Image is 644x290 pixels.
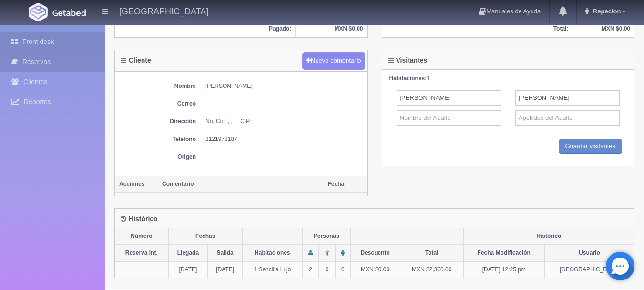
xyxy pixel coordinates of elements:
dd: [PERSON_NAME] [205,82,362,90]
input: Nombre del Adulto [397,90,501,106]
th: Llegada [168,245,208,261]
td: 1 Sencilla Lujo [242,261,302,278]
dt: Nombre [120,82,196,90]
dt: Teléfono [120,135,196,143]
input: Apellidos del Adulto [515,90,620,106]
th: Fecha [324,176,367,193]
dd: No, Col. , , , , C.P. [205,118,362,126]
th: Histórico [463,228,634,245]
th: Total [400,245,463,261]
dt: Correo [120,100,196,108]
td: [DATE] [208,261,243,278]
dt: Origen [120,153,196,161]
td: 2 [302,261,318,278]
h4: Cliente [121,57,151,64]
th: Reserva Int. [115,245,168,261]
td: [DATE] 12:25 pm [463,261,544,278]
input: Guardar visitantes [559,139,623,154]
td: MXN $0.00 [350,261,400,278]
th: Número [115,228,168,245]
th: Acciones [115,176,158,193]
th: Usuario [544,245,634,261]
dd: 3121978187 [205,135,362,143]
th: Salida [208,245,243,261]
h4: [GEOGRAPHIC_DATA] [119,5,208,17]
h4: Histórico [121,215,158,223]
td: [DATE] [168,261,208,278]
th: Habitaciones [242,245,302,261]
td: 0 [335,261,350,278]
td: MXN $2,300.00 [400,261,463,278]
th: Fecha Modificación [463,245,544,261]
span: Repecion [591,8,621,15]
td: [GEOGRAPHIC_DATA] [544,261,634,278]
input: Nombre del Adulto [397,110,501,126]
button: Nuevo comentario [302,52,365,70]
th: MXN $0.00 [572,21,634,37]
div: 1 [389,75,627,83]
img: Getabed [29,3,48,21]
th: Fechas [168,228,242,245]
th: Total: [382,21,572,37]
td: 0 [319,261,335,278]
strong: Habitaciones: [389,75,427,82]
th: Personas [302,228,350,245]
input: Apellidos del Adulto [515,110,620,126]
th: Descuento [350,245,400,261]
th: Pagado: [115,21,296,37]
th: Comentario [158,176,324,193]
img: Getabed [52,9,86,16]
th: MXN $0.00 [296,21,367,37]
h4: Visitantes [388,57,428,64]
dt: Dirección [120,118,196,126]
